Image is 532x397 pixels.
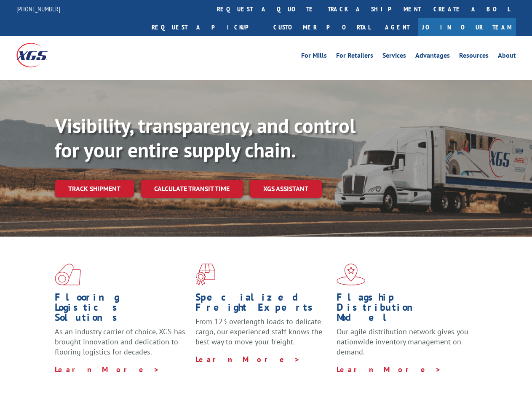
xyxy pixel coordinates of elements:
[498,52,516,61] a: About
[55,327,185,357] span: As an industry carrier of choice, XGS has brought innovation and dedication to flooring logistics...
[55,365,160,374] a: Learn More >
[382,52,406,61] a: Services
[55,292,189,327] h1: Flooring Logistics Solutions
[195,317,330,354] p: From 123 overlength loads to delicate cargo, our experienced staff knows the best way to move you...
[418,18,516,36] a: Join Our Team
[337,365,441,374] a: Learn More >
[415,52,450,61] a: Advantages
[16,5,60,13] a: [PHONE_NUMBER]
[145,18,267,36] a: Request a pickup
[337,264,366,285] img: xgs-icon-flagship-distribution-model-red
[55,264,81,285] img: xgs-icon-total-supply-chain-intelligence-red
[301,52,327,61] a: For Mills
[141,180,243,198] a: Calculate transit time
[195,264,215,285] img: xgs-icon-focused-on-flooring-red
[195,292,330,317] h1: Specialized Freight Experts
[377,18,418,36] a: Agent
[267,18,377,36] a: Customer Portal
[250,180,322,198] a: XGS ASSISTANT
[55,180,134,197] a: Track shipment
[195,354,300,364] a: Learn More >
[337,292,471,327] h1: Flagship Distribution Model
[55,112,356,163] b: Visibility, transparency, and control for your entire supply chain.
[336,52,373,61] a: For Retailers
[337,327,468,357] span: Our agile distribution network gives you nationwide inventory management on demand.
[459,52,489,61] a: Resources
